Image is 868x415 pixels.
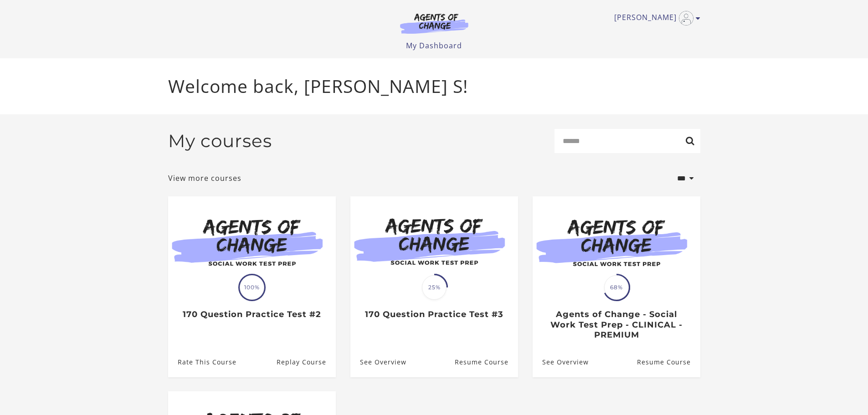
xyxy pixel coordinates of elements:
a: 170 Question Practice Test #2: Resume Course [276,347,335,377]
a: 170 Question Practice Test #3: Resume Course [454,347,518,377]
a: Agents of Change - Social Work Test Prep - CLINICAL - PREMIUM: Resume Course [637,347,700,377]
img: Agents of Change Logo [390,13,478,34]
a: 170 Question Practice Test #3: See Overview [350,347,406,377]
a: My Dashboard [406,41,462,51]
h3: 170 Question Practice Test #2 [178,309,326,320]
p: Welcome back, [PERSON_NAME] S! [168,73,700,100]
a: 170 Question Practice Test #2: Rate This Course [168,347,236,377]
h3: Agents of Change - Social Work Test Prep - CLINICAL - PREMIUM [542,309,690,340]
a: View more courses [168,173,241,184]
h3: 170 Question Practice Test #3 [360,309,508,320]
span: 100% [240,275,264,300]
a: Agents of Change - Social Work Test Prep - CLINICAL - PREMIUM: See Overview [533,347,589,377]
span: 25% [422,275,447,300]
span: 68% [604,275,629,300]
h2: My courses [168,130,272,152]
a: Toggle menu [614,11,696,26]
